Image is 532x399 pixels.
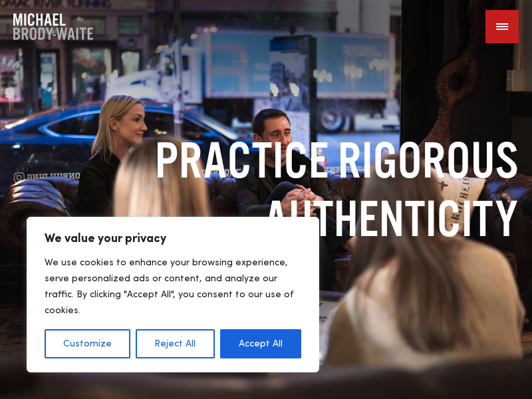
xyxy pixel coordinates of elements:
[45,231,301,247] p: We value your privacy
[13,13,93,40] a: Company Logo Company Logo
[45,255,301,319] p: We use cookies to enhance your browsing experience, serve personalized ads or content, and analyz...
[45,329,130,358] button: Customize
[220,329,301,358] button: Accept All
[27,217,319,372] div: We value your privacy
[13,131,519,248] h1: Practice Rigorous Authenticity
[136,329,214,358] button: Reject All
